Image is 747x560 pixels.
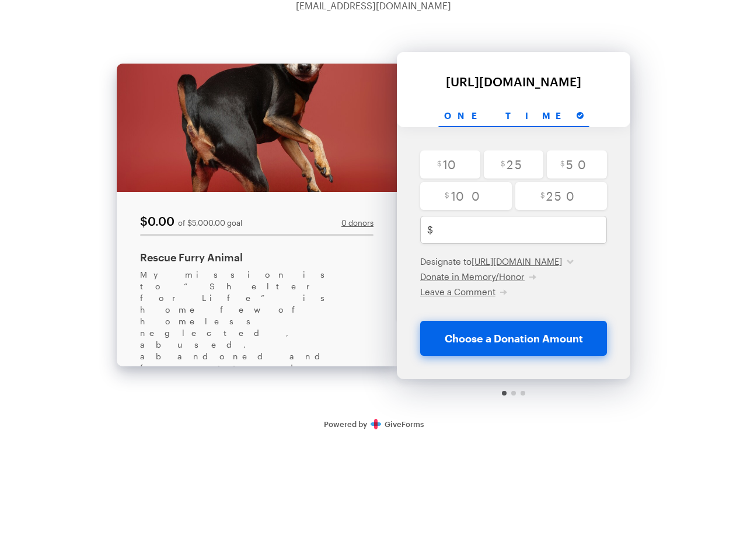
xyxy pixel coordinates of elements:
[341,219,373,227] a: 0 donors
[420,286,507,297] button: Leave a Comment
[324,419,424,429] a: Secure DonationsPowered byGiveForms
[117,64,397,192] img: IMG_0199.jpeg
[420,286,495,297] span: Leave a Comment
[420,256,607,267] div: Designate to
[420,271,536,282] button: Donate in Memory/Honor
[140,215,174,227] div: $0.00
[140,269,373,444] div: My mission is to “Shelter for Life” is home few of homeless neglected , abused, abandoned and for...
[420,271,525,282] span: Donate in Memory/Honor
[420,321,607,356] button: Choose a Donation Amount
[409,75,619,88] div: [URL][DOMAIN_NAME]
[178,219,242,227] div: of $5,000.00 goal
[140,250,373,264] div: Rescue Furry Animal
